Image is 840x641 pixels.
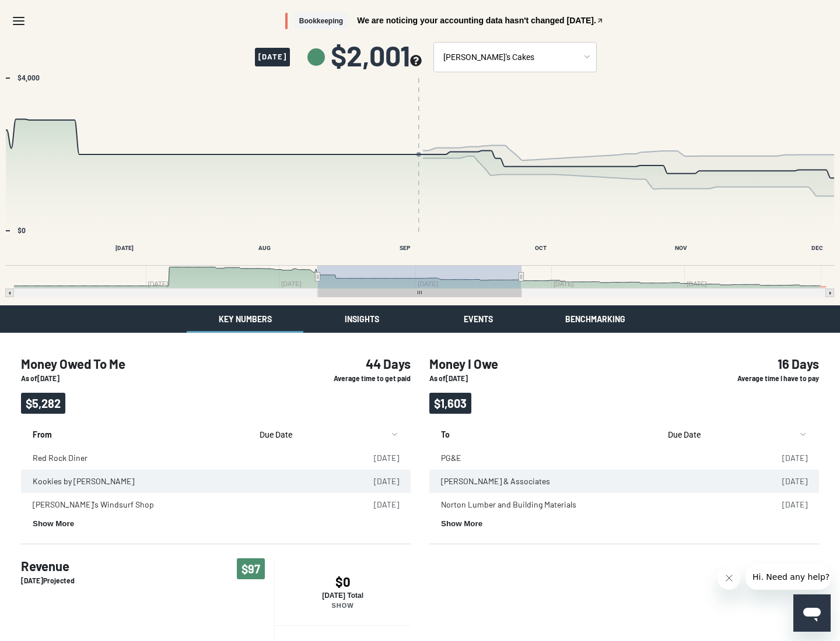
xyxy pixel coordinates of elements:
[275,602,411,609] p: Show
[283,356,411,371] h4: 44 Days
[811,245,823,251] text: DEC
[258,245,271,251] text: AUG
[21,374,265,383] p: As of [DATE]
[663,423,807,446] button: sort by
[275,591,411,600] p: [DATE] Total
[745,564,831,590] iframe: Message from company
[754,446,819,470] td: [DATE]
[285,13,604,30] button: BookkeepingWe are noticing your accounting data hasn't changed [DATE].
[357,16,596,24] span: We are noticing your accounting data hasn't changed [DATE].
[793,594,831,632] iframe: Button to launch messaging window
[692,356,819,371] h4: 16 Days
[33,519,74,528] button: Show More
[275,574,411,589] h4: $0
[17,227,26,235] text: $0
[429,393,471,414] span: $1,603
[21,493,345,516] td: [PERSON_NAME]'s Windsurf Shop
[33,423,243,441] p: From
[21,356,265,371] h4: Money Owed To Me
[717,566,741,590] iframe: Close message
[255,423,399,446] button: sort by
[429,356,673,371] h4: Money I Owe
[21,446,345,470] td: Red Rock Diner
[295,13,348,30] span: Bookkeeping
[400,245,411,251] text: SEP
[754,493,819,516] td: [DATE]
[116,245,134,251] text: [DATE]
[21,558,75,573] h4: Revenue
[187,305,303,333] button: Key Numbers
[441,423,652,441] p: To
[274,558,411,625] button: $0[DATE] TotalShow
[345,446,411,470] td: [DATE]
[21,470,345,493] td: Kookies by [PERSON_NAME]
[345,493,411,516] td: [DATE]
[429,446,754,470] td: PG&E
[12,14,26,28] svg: Menu
[675,245,687,251] text: NOV
[283,374,411,383] p: Average time to get paid
[429,470,754,493] td: [PERSON_NAME] & Associates
[237,558,265,579] span: $97
[410,55,422,68] button: see more about your cashflow projection
[303,305,420,333] button: Insights
[429,374,673,383] p: As of [DATE]
[345,470,411,493] td: [DATE]
[255,48,290,66] span: [DATE]
[331,41,422,69] span: $2,001
[441,519,482,528] button: Show More
[429,493,754,516] td: Norton Lumber and Building Materials
[754,470,819,493] td: [DATE]
[420,305,537,333] button: Events
[692,374,819,383] p: Average time I have to pay
[537,305,653,333] button: Benchmarking
[535,245,547,251] text: OCT
[17,74,40,82] text: $4,000
[21,393,65,414] span: $5,282
[21,576,75,586] p: [DATE] Projected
